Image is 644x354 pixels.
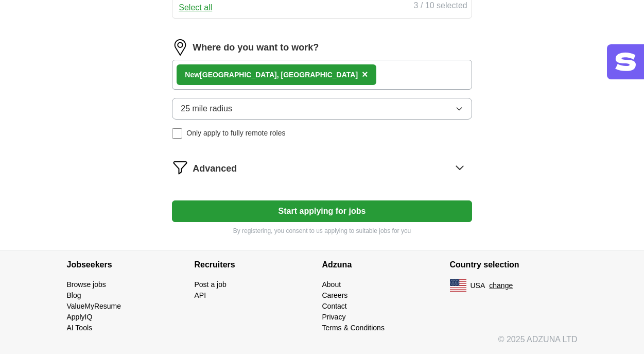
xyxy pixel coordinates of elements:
a: Post a job [195,280,227,289]
a: Privacy [322,313,346,321]
button: change [489,280,513,291]
span: Only apply to fully remote roles [186,128,285,139]
span: 25 mile radius [181,103,232,115]
a: Blog [67,291,81,299]
a: Careers [322,291,348,299]
button: Start applying for jobs [172,200,472,222]
div: [GEOGRAPHIC_DATA], [GEOGRAPHIC_DATA] [185,70,358,80]
a: API [195,291,206,299]
a: AI Tools [67,324,93,332]
a: Browse jobs [67,280,106,289]
span: Advanced [193,162,237,176]
p: By registering, you consent to us applying to suitable jobs for you [172,226,472,235]
a: Contact [322,302,347,310]
a: ValueMyResume [67,302,121,310]
span: USA [471,280,485,291]
span: × [362,69,368,80]
a: Terms & Conditions [322,324,385,332]
strong: New [185,71,200,79]
button: 25 mile radius [172,98,472,120]
label: Where do you want to work? [193,41,319,55]
button: × [362,67,368,82]
input: Only apply to fully remote roles [172,128,182,139]
div: © 2025 ADZUNA LTD [59,333,586,354]
a: ApplyIQ [67,313,93,321]
a: About [322,280,341,289]
img: location.png [172,39,188,56]
img: filter [172,159,188,176]
img: US flag [450,279,466,292]
button: Select all [179,2,212,14]
h4: Country selection [450,250,578,279]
